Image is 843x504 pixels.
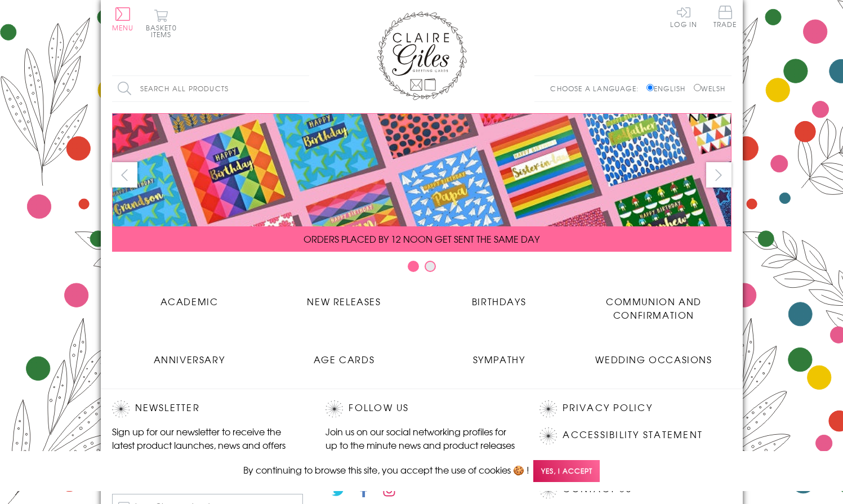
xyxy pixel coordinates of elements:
h2: Follow Us [325,400,517,417]
img: Claire Giles Greetings Cards [377,11,467,100]
p: Choose a language: [550,83,644,93]
a: Birthdays [422,286,577,308]
span: Birthdays [472,295,526,308]
span: ORDERS PLACED BY 12 NOON GET SENT THE SAME DAY [304,232,539,246]
p: Join us on our social networking profiles for up to the minute news and product releases the mome... [325,425,517,465]
p: Sign up for our newsletter to receive the latest product launches, news and offers directly to yo... [112,425,304,465]
input: Search [298,76,309,101]
span: Anniversary [154,353,225,366]
input: Search all products [112,76,309,101]
span: Age Cards [314,353,374,366]
span: Trade [713,6,737,28]
input: English [646,84,654,91]
a: New Releases [267,286,422,308]
h2: Newsletter [112,400,304,417]
span: Menu [112,23,134,33]
a: Academic [112,286,267,308]
button: Basket0 items [146,9,177,38]
button: Carousel Page 2 [425,261,436,272]
a: Anniversary [112,344,267,366]
span: 0 items [151,23,177,39]
span: Communion and Confirmation [606,295,702,322]
div: Carousel Pagination [112,260,732,278]
span: Yes, I accept [533,460,600,482]
a: Privacy Policy [563,400,652,416]
span: New Releases [307,295,381,308]
button: next [706,162,732,188]
span: Sympathy [473,353,525,366]
a: Contact Us [563,481,631,497]
a: Age Cards [267,344,422,366]
a: Wedding Occasions [577,344,732,366]
input: Welsh [694,84,701,91]
button: Carousel Page 1 (Current Slide) [408,261,419,272]
a: Accessibility Statement [563,427,703,443]
span: Wedding Occasions [595,353,712,366]
a: Communion and Confirmation [577,286,732,322]
button: prev [112,162,137,188]
button: Menu [112,7,134,31]
a: Sympathy [422,344,577,366]
label: Welsh [694,83,726,93]
span: Academic [160,295,218,308]
a: Log In [670,6,697,28]
a: Trade [713,6,737,30]
label: English [646,83,691,93]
